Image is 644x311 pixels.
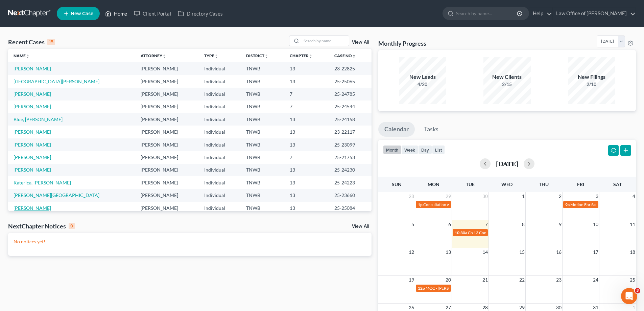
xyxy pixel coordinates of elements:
div: Recent Cases [8,38,55,46]
td: [PERSON_NAME] [135,138,199,151]
td: [PERSON_NAME] [135,75,199,88]
a: [PERSON_NAME] [14,205,51,211]
span: 22 [519,276,525,284]
span: 18 [629,248,636,256]
span: 1p [418,202,423,207]
input: Search by name... [456,7,518,20]
td: 13 [284,126,329,138]
td: 25-21753 [329,151,372,163]
td: 13 [284,189,329,202]
a: View All [352,224,369,229]
td: TNWB [241,189,284,202]
span: 6 [448,220,452,228]
span: 3 [595,192,599,200]
td: 13 [284,202,329,214]
button: month [383,145,401,154]
a: Tasks [418,122,445,137]
a: [PERSON_NAME] [14,129,51,135]
span: Wed [501,181,512,187]
a: Directory Cases [174,7,226,20]
td: TNWB [241,164,284,176]
a: [PERSON_NAME] [14,167,51,173]
td: [PERSON_NAME] [135,88,199,100]
span: 17 [592,248,599,256]
span: 7 [484,220,488,228]
span: 1 [521,192,525,200]
div: 4/20 [399,81,446,88]
i: unfold_more [26,54,30,58]
span: Fri [577,181,584,187]
i: unfold_more [214,54,218,58]
td: 25-24785 [329,88,372,100]
td: Individual [199,101,241,113]
a: Chapterunfold_more [290,53,313,58]
div: 0 [69,223,75,229]
td: 25-25084 [329,202,372,214]
td: [PERSON_NAME] [135,101,199,113]
span: 21 [482,276,488,284]
a: Client Portal [130,7,174,20]
div: 2/15 [483,81,531,88]
td: Individual [199,189,241,202]
span: 9 [558,220,562,228]
span: Tue [466,181,475,187]
span: 30 [482,192,488,200]
td: 13 [284,138,329,151]
span: 23 [555,276,562,284]
td: Individual [199,126,241,138]
td: 23-22117 [329,126,372,138]
td: 13 [284,62,329,75]
td: TNWB [241,88,284,100]
td: 25-24158 [329,113,372,126]
a: [PERSON_NAME][GEOGRAPHIC_DATA] [14,192,99,198]
a: Home [102,7,130,20]
td: Individual [199,202,241,214]
a: Case Nounfold_more [334,53,356,58]
td: TNWB [241,138,284,151]
td: Individual [199,164,241,176]
td: 7 [284,151,329,163]
a: [PERSON_NAME] [14,154,51,160]
span: Mon [428,181,439,187]
td: Individual [199,151,241,163]
td: TNWB [241,101,284,113]
td: 25-24230 [329,164,372,176]
a: Districtunfold_more [246,53,268,58]
div: 15 [47,39,55,45]
td: Individual [199,138,241,151]
a: [PERSON_NAME] [14,66,51,71]
td: 25-23660 [329,189,372,202]
td: 23-22825 [329,62,372,75]
a: Calendar [378,122,415,137]
iframe: Intercom live chat [621,288,637,304]
span: Sat [613,181,622,187]
div: New Filings [568,73,615,81]
h3: Monthly Progress [378,39,426,47]
span: New Case [71,11,93,16]
td: 25-24544 [329,101,372,113]
p: No notices yet! [14,238,366,245]
span: 8 [521,220,525,228]
td: TNWB [241,126,284,138]
span: 3 [635,288,640,293]
a: [PERSON_NAME] [14,142,51,148]
td: 13 [284,176,329,189]
div: NextChapter Notices [8,222,75,230]
a: Law Office of [PERSON_NAME] [553,7,636,20]
i: unfold_more [309,54,313,58]
span: 5 [411,220,415,228]
td: TNWB [241,176,284,189]
td: [PERSON_NAME] [135,189,199,202]
input: Search by name... [302,36,349,46]
td: 25-23099 [329,138,372,151]
a: Blue, [PERSON_NAME] [14,116,63,122]
i: unfold_more [264,54,268,58]
i: unfold_more [162,54,166,58]
td: 13 [284,113,329,126]
a: View All [352,40,369,45]
a: Typeunfold_more [204,53,218,58]
td: 13 [284,164,329,176]
td: 25-25065 [329,75,372,88]
td: TNWB [241,202,284,214]
span: 29 [445,192,452,200]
